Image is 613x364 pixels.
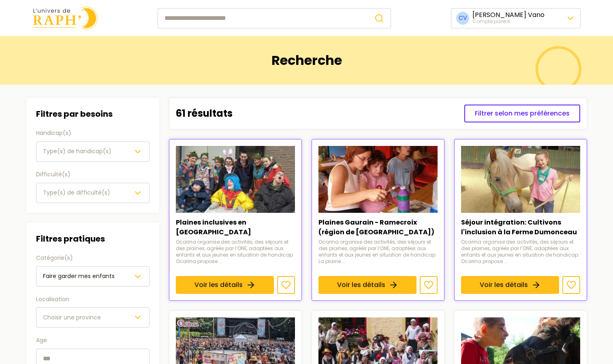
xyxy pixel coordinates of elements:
button: Type(s) de difficulté(s) [36,183,150,203]
h3: Filtres pratiques [36,232,150,245]
a: Voir les détails [461,276,559,294]
button: Ajouter aux favoris [420,276,438,294]
a: Voir les détails [318,276,416,294]
span: Choisir une province [43,313,101,321]
span: Type(s) de handicap(s) [43,147,111,155]
span: Filtrer selon mes préférences [475,109,570,118]
p: 61 résultats [176,107,233,120]
button: Rechercher [368,8,391,28]
span: [PERSON_NAME] [472,10,526,19]
label: Handicap(s) [36,128,150,138]
span: CV [456,12,469,25]
a: Voir les détails [176,276,274,294]
button: Faire garder mes enfants [36,266,150,287]
button: Ajouter aux favoris [562,276,580,294]
label: Difficulté(s) [36,170,150,180]
span: Vano [528,10,545,19]
button: CV[PERSON_NAME] VanoCompte parent [451,8,581,28]
label: Age [36,336,150,345]
span: Faire garder mes enfants [43,272,115,280]
button: Ajouter aux favoris [277,276,295,294]
label: Localisation [36,295,150,304]
button: Filtrer selon mes préférences [464,105,580,122]
img: Univers de Raph logo [33,6,98,30]
div: Compte parent [472,18,545,25]
h1: Recherche [271,53,342,68]
label: Catégorie(s) [36,253,150,263]
h3: Filtres par besoins [36,107,150,120]
button: Choisir une province [36,307,150,328]
button: Type(s) de handicap(s) [36,141,150,162]
span: Type(s) de difficulté(s) [43,188,110,197]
